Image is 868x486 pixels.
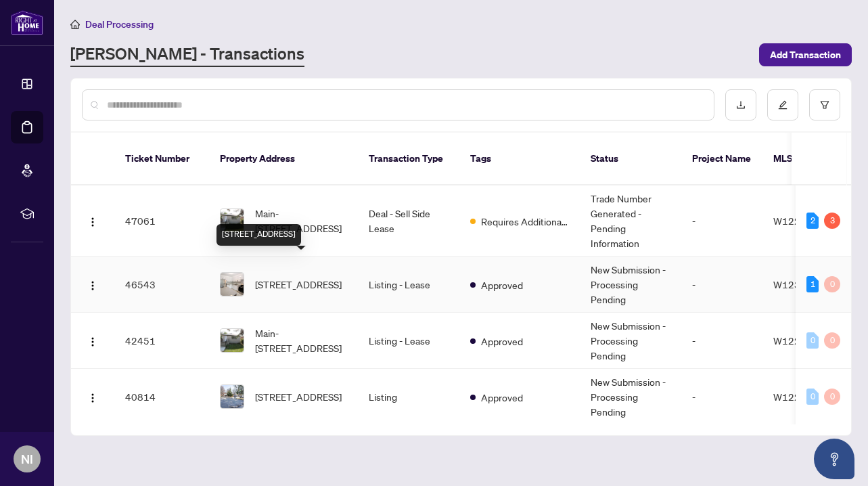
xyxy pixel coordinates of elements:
th: MLS # [762,133,844,185]
span: W12239063 [773,391,831,403]
td: Deal - Sell Side Lease [358,185,459,257]
th: Transaction Type [358,133,459,185]
td: Listing - Lease [358,313,459,369]
button: edit [767,89,798,120]
td: Listing [358,369,459,425]
span: NI [21,449,33,468]
img: logo [11,10,43,35]
a: [PERSON_NAME] - Transactions [70,43,304,67]
div: 2 [806,213,819,229]
div: 0 [824,389,840,405]
span: edit [778,100,787,110]
span: Main-[STREET_ADDRESS] [255,326,347,355]
span: W12256186 [773,334,831,347]
button: Logo [82,273,104,295]
td: 47061 [114,185,209,257]
button: Logo [82,330,104,351]
button: Logo [82,386,104,407]
td: 46543 [114,257,209,313]
div: 0 [806,332,819,349]
span: Approved [481,334,523,349]
div: 1 [806,276,819,292]
td: New Submission - Processing Pending [580,257,681,313]
span: [STREET_ADDRESS] [255,277,342,292]
img: thumbnail-img [221,329,244,352]
td: - [681,257,762,313]
span: Add Transaction [770,44,841,66]
th: Ticket Number [114,133,209,185]
img: Logo [87,393,98,403]
div: 0 [824,276,840,292]
button: Open asap [814,439,854,479]
button: Logo [82,210,104,231]
span: [STREET_ADDRESS] [255,389,342,404]
th: Tags [459,133,580,185]
th: Property Address [209,133,358,185]
td: 40814 [114,369,209,425]
button: filter [809,89,840,120]
span: filter [820,100,829,110]
div: [STREET_ADDRESS] [216,224,301,246]
span: W12256186 [773,215,831,227]
img: Logo [87,280,98,291]
span: download [736,100,746,110]
td: New Submission - Processing Pending [580,369,681,425]
td: - [681,313,762,369]
td: Listing - Lease [358,257,459,313]
span: Approved [481,278,523,292]
th: Status [580,133,681,185]
td: - [681,185,762,257]
img: Logo [87,336,98,347]
button: download [725,89,756,120]
span: Deal Processing [85,18,154,30]
span: Approved [481,390,523,405]
td: Trade Number Generated - Pending Information [580,185,681,257]
button: Add Transaction [759,43,852,66]
div: 3 [824,213,840,229]
span: home [70,20,80,29]
td: - [681,369,762,425]
td: 42451 [114,313,209,369]
span: Requires Additional Docs [481,214,569,229]
span: W12312108 [773,278,831,290]
img: Logo [87,217,98,227]
div: 0 [824,332,840,349]
span: Main-[STREET_ADDRESS] [255,206,347,236]
img: thumbnail-img [221,209,244,232]
img: thumbnail-img [221,273,244,296]
th: Project Name [681,133,762,185]
img: thumbnail-img [221,385,244,408]
td: New Submission - Processing Pending [580,313,681,369]
div: 0 [806,389,819,405]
